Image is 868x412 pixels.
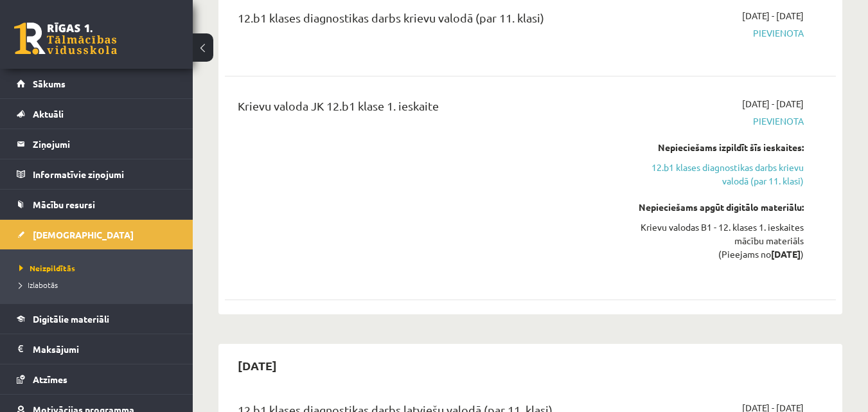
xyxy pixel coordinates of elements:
[33,129,177,159] legend: Ziņojumi
[17,69,177,98] a: Sākums
[628,141,804,154] div: Nepieciešams izpildīt šīs ieskaites:
[17,334,177,364] a: Maksājumi
[33,199,95,210] span: Mācību resursi
[33,108,64,120] span: Aktuāli
[17,159,177,189] a: Informatīvie ziņojumi
[771,248,801,260] strong: [DATE]
[742,9,804,22] span: [DATE] - [DATE]
[17,99,177,129] a: Aktuāli
[19,279,180,291] a: Izlabotās
[33,373,67,385] span: Atzīmes
[33,334,177,364] legend: Maksājumi
[19,263,75,273] span: Neizpildītās
[742,97,804,111] span: [DATE] - [DATE]
[33,229,134,240] span: [DEMOGRAPHIC_DATA]
[238,9,608,33] div: 12.b1 klases diagnostikas darbs krievu valodā (par 11. klasi)
[33,159,177,189] legend: Informatīvie ziņojumi
[225,350,290,381] h2: [DATE]
[628,114,804,128] span: Pievienota
[14,22,117,55] a: Rīgas 1. Tālmācības vidusskola
[628,220,804,261] div: Krievu valodas B1 - 12. klases 1. ieskaites mācību materiāls (Pieejams no )
[17,220,177,249] a: [DEMOGRAPHIC_DATA]
[17,190,177,219] a: Mācību resursi
[17,304,177,334] a: Digitālie materiāli
[19,262,180,274] a: Neizpildītās
[628,201,804,214] div: Nepieciešams apgūt digitālo materiālu:
[628,26,804,40] span: Pievienota
[628,161,804,188] a: 12.b1 klases diagnostikas darbs krievu valodā (par 11. klasi)
[33,313,109,325] span: Digitālie materiāli
[17,364,177,394] a: Atzīmes
[19,280,58,290] span: Izlabotās
[33,78,66,89] span: Sākums
[238,97,608,121] div: Krievu valoda JK 12.b1 klase 1. ieskaite
[17,129,177,159] a: Ziņojumi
